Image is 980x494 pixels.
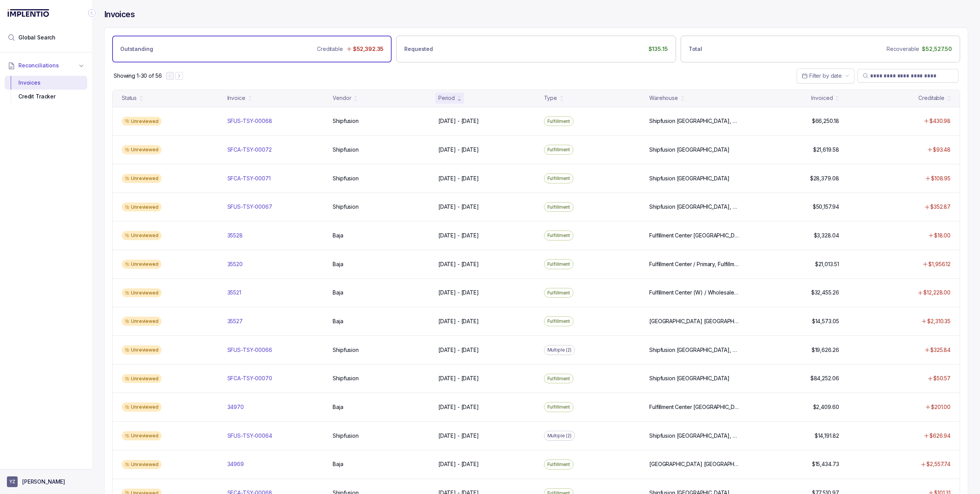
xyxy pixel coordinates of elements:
[227,232,243,239] p: 35528
[122,231,162,240] div: Unreviewed
[918,94,944,102] div: Creditable
[812,460,839,468] p: $15,434.73
[547,432,572,440] p: Multiple (2)
[809,72,842,79] span: Filter by date
[812,117,839,125] p: $66,250.18
[813,203,839,211] p: $50,157.94
[810,175,839,182] p: $28,379.08
[227,117,272,125] p: SFUS-TSY-00068
[928,260,951,268] p: $1,956.12
[353,45,384,53] p: $52,392.35
[227,203,272,211] p: SFUS-TSY-00067
[122,174,162,183] div: Unreviewed
[227,346,272,354] p: SFUS-TSY-00066
[404,45,433,53] p: Requested
[104,9,135,20] h4: Invoices
[5,74,87,105] div: Reconciliations
[438,94,455,102] div: Period
[931,175,951,182] p: $108.95
[438,346,479,354] p: [DATE] - [DATE]
[930,203,951,211] p: $352.87
[438,317,479,325] p: [DATE] - [DATE]
[438,203,479,211] p: [DATE] - [DATE]
[122,260,162,269] div: Unreviewed
[649,432,740,440] p: Shipfusion [GEOGRAPHIC_DATA], Shipfusion [GEOGRAPHIC_DATA]
[11,90,81,103] div: Credit Tracker
[227,375,272,382] p: SFCA-TSY-00070
[227,146,272,154] p: SFCA-TSY-00072
[648,45,668,53] p: $135.15
[227,260,243,268] p: 35520
[927,317,951,325] p: $2,310.35
[438,117,479,125] p: [DATE] - [DATE]
[333,260,343,268] p: Baja
[227,289,241,296] p: 35521
[931,403,951,411] p: $201.00
[887,45,919,53] p: Recoverable
[934,232,951,239] p: $18.00
[22,478,65,486] p: [PERSON_NAME]
[7,476,18,487] span: User initials
[333,232,343,239] p: Baja
[547,175,570,182] p: Fulfillment
[438,403,479,411] p: [DATE] - [DATE]
[333,175,359,182] p: Shipfusion
[7,476,85,487] button: User initials[PERSON_NAME]
[114,72,162,80] p: Showing 1-30 of 56
[547,232,570,239] p: Fulfillment
[813,403,839,411] p: $2,409.60
[812,317,839,325] p: $14,573.05
[438,260,479,268] p: [DATE] - [DATE]
[649,175,730,182] p: Shipfusion [GEOGRAPHIC_DATA]
[438,289,479,296] p: [DATE] - [DATE]
[649,460,740,468] p: [GEOGRAPHIC_DATA] [GEOGRAPHIC_DATA] / [US_STATE]
[926,460,951,468] p: $2,557.74
[122,431,162,440] div: Unreviewed
[797,69,854,83] button: Date Range Picker
[547,146,570,154] p: Fulfillment
[227,175,271,182] p: SFCA-TSY-00071
[5,57,87,74] button: Reconciliations
[815,260,839,268] p: $21,013.51
[547,375,570,383] p: Fulfillment
[333,346,359,354] p: Shipfusion
[802,72,842,80] search: Date Range Picker
[815,432,839,440] p: $14,191.82
[122,317,162,326] div: Unreviewed
[333,375,359,382] p: Shipfusion
[438,460,479,468] p: [DATE] - [DATE]
[333,317,343,325] p: Baja
[333,432,359,440] p: Shipfusion
[333,203,359,211] p: Shipfusion
[333,460,343,468] p: Baja
[438,232,479,239] p: [DATE] - [DATE]
[547,403,570,411] p: Fulfillment
[333,94,351,102] div: Vendor
[333,117,359,125] p: Shipfusion
[649,232,740,239] p: Fulfillment Center [GEOGRAPHIC_DATA] / [US_STATE], [US_STATE]-Wholesale / [US_STATE]-Wholesale
[649,403,740,411] p: Fulfillment Center [GEOGRAPHIC_DATA] / [US_STATE], [US_STATE]-Wholesale / [US_STATE]-Wholesale
[810,375,839,382] p: $84,252.06
[929,432,951,440] p: $626.94
[649,146,730,154] p: Shipfusion [GEOGRAPHIC_DATA]
[649,375,730,382] p: Shipfusion [GEOGRAPHIC_DATA]
[812,346,839,354] p: $19,626.26
[547,289,570,297] p: Fulfillment
[547,317,570,325] p: Fulfillment
[18,62,59,69] span: Reconciliations
[175,72,183,80] button: Next Page
[544,94,557,102] div: Type
[122,374,162,383] div: Unreviewed
[923,289,951,296] p: $12,228.00
[930,346,951,354] p: $325.84
[811,289,839,296] p: $32,455.26
[227,460,244,468] p: 34969
[438,432,479,440] p: [DATE] - [DATE]
[122,460,162,469] div: Unreviewed
[922,45,952,53] p: $52,527.50
[120,45,153,53] p: Outstanding
[929,117,951,125] p: $430.98
[649,203,740,211] p: Shipfusion [GEOGRAPHIC_DATA], Shipfusion [GEOGRAPHIC_DATA]
[649,346,740,354] p: Shipfusion [GEOGRAPHIC_DATA], Shipfusion [GEOGRAPHIC_DATA]
[122,402,162,412] div: Unreviewed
